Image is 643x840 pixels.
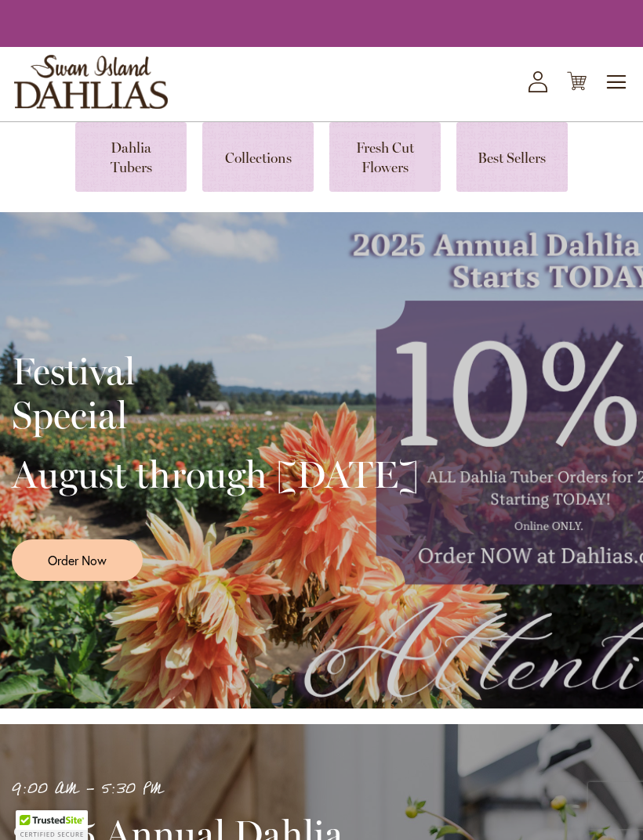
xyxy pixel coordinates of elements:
[12,349,419,437] h2: Festival Special
[14,55,168,109] a: store logo
[12,452,419,496] h2: August through [DATE]
[48,551,107,569] span: Order Now
[12,539,143,581] a: Order Now
[12,777,443,802] p: 9:00 AM - 5:30 PM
